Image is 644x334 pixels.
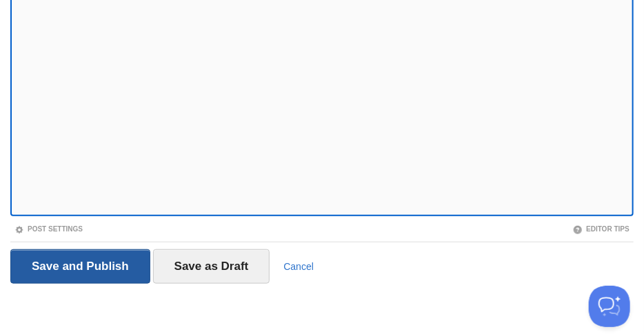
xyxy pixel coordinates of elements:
[283,261,314,272] a: Cancel
[153,249,270,284] input: Save as Draft
[14,225,83,233] a: Post Settings
[589,286,630,327] iframe: Help Scout Beacon - Open
[10,249,150,284] input: Save and Publish
[573,225,630,233] a: Editor Tips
